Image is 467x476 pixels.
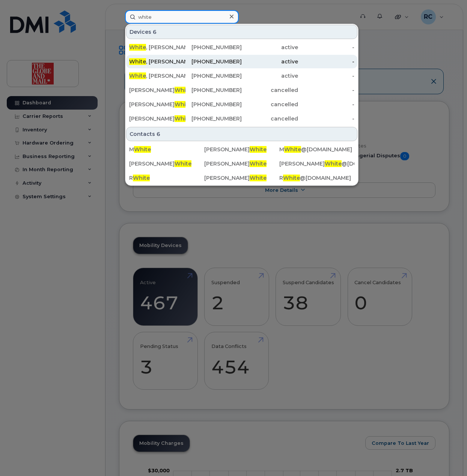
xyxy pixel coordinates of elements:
div: [PERSON_NAME] @[DOMAIN_NAME] [279,160,354,167]
div: - [298,72,354,80]
span: White [129,44,146,51]
div: R [129,174,204,182]
div: cancelled [242,115,298,122]
span: White [129,58,146,65]
span: 6 [157,130,160,138]
div: cancelled [242,86,298,94]
div: [PHONE_NUMBER] [185,101,242,108]
div: [PERSON_NAME] [129,115,185,122]
div: active [242,44,298,51]
div: [PHONE_NUMBER] [185,86,242,94]
div: - [298,101,354,108]
span: White [129,72,146,79]
div: [PHONE_NUMBER] [185,44,242,51]
a: [PERSON_NAME]White[PHONE_NUMBER]cancelled- [126,112,357,125]
div: active [242,72,298,80]
div: Contacts [126,127,357,141]
span: White [134,146,151,153]
a: White, [PERSON_NAME][PHONE_NUMBER]active- [126,41,357,54]
div: active [242,58,298,65]
div: cancelled [242,101,298,108]
div: - [298,58,354,65]
div: R @[DOMAIN_NAME] [279,174,354,182]
span: White [284,146,301,153]
a: RWhite[PERSON_NAME]WhiteRWhite@[DOMAIN_NAME] [126,171,357,185]
div: [PERSON_NAME] [129,86,185,94]
span: White [250,146,267,153]
span: White [133,175,150,181]
span: White [175,101,191,108]
div: [PERSON_NAME] [204,160,279,167]
span: White [175,87,191,93]
div: , [PERSON_NAME] [129,58,185,65]
div: [PHONE_NUMBER] [185,72,242,80]
span: White [250,175,267,181]
a: White, [PERSON_NAME][PHONE_NUMBER]active- [126,55,357,68]
div: , [PERSON_NAME] [129,44,185,51]
div: [PERSON_NAME] [129,101,185,108]
span: White [283,175,300,181]
div: M [129,146,204,153]
span: White [175,160,191,167]
div: , [PERSON_NAME] [129,72,185,80]
div: Devices [126,25,357,39]
span: 6 [153,28,157,36]
div: [PERSON_NAME] [204,146,279,153]
div: - [298,44,354,51]
div: [PERSON_NAME] [129,160,204,167]
div: [PERSON_NAME] [204,174,279,182]
a: White, [PERSON_NAME][PHONE_NUMBER]active- [126,69,357,83]
a: MWhite[PERSON_NAME]WhiteMWhite@[DOMAIN_NAME] [126,143,357,156]
div: - [298,86,354,94]
div: [PHONE_NUMBER] [185,115,242,122]
div: [PHONE_NUMBER] [185,58,242,65]
span: White [175,115,191,122]
span: White [250,160,267,167]
a: [PERSON_NAME]White[PHONE_NUMBER]cancelled- [126,98,357,111]
a: [PERSON_NAME]White[PHONE_NUMBER]cancelled- [126,83,357,97]
div: - [298,115,354,122]
a: [PERSON_NAME]White[PERSON_NAME]White[PERSON_NAME]White@[DOMAIN_NAME] [126,157,357,170]
div: M @[DOMAIN_NAME] [279,146,354,153]
span: White [325,160,342,167]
